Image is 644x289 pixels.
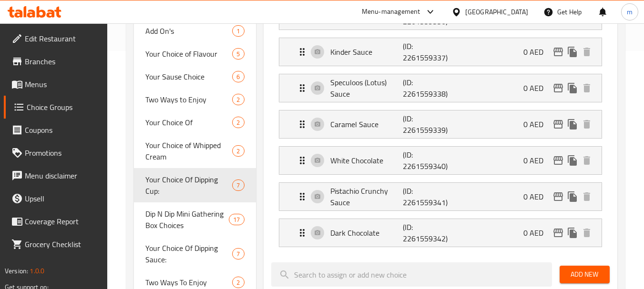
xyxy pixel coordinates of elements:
[565,226,580,240] button: duplicate
[25,56,100,67] span: Branches
[271,70,610,106] li: Expand
[4,119,108,141] a: Coupons
[403,221,451,244] p: (ID: 2261559342)
[403,185,451,208] p: (ID: 2261559341)
[523,119,551,130] p: 0 AED
[271,106,610,142] li: Expand
[232,117,244,128] div: Choices
[233,27,244,36] span: 1
[134,88,256,111] div: Two Ways to Enjoy2
[330,185,403,208] p: Pistachio Crunchy Sauce
[330,155,403,166] p: White Chocolate
[279,183,602,210] div: Expand
[523,191,551,202] p: 0 AED
[271,142,610,179] li: Expand
[233,50,244,59] span: 5
[145,277,232,288] span: Two Ways To Enjoy
[279,147,602,174] div: Expand
[580,117,594,131] button: delete
[145,208,229,231] span: Dip N Dip Mini Gathering Box Choices
[25,239,100,250] span: Grocery Checklist
[25,79,100,90] span: Menus
[523,155,551,166] p: 0 AED
[4,233,108,256] a: Grocery Checklist
[27,101,100,113] span: Choice Groups
[565,153,580,168] button: duplicate
[580,153,594,168] button: delete
[271,34,610,70] li: Expand
[134,134,256,168] div: Your Choice of Whipped Cream2
[229,214,244,225] div: Choices
[580,81,594,95] button: delete
[560,266,610,283] button: Add New
[271,215,610,251] li: Expand
[523,227,551,239] p: 0 AED
[233,147,244,156] span: 2
[25,193,100,204] span: Upsell
[330,119,403,130] p: Caramel Sauce
[551,45,565,59] button: edit
[279,110,602,138] div: Expand
[551,153,565,168] button: edit
[134,111,256,134] div: Your Choice Of2
[565,189,580,204] button: duplicate
[145,71,232,82] span: Your Sause Choice
[4,141,108,164] a: Promotions
[5,265,28,277] span: Version:
[4,73,108,96] a: Menus
[551,81,565,95] button: edit
[279,38,602,66] div: Expand
[279,219,602,247] div: Expand
[233,181,244,190] span: 7
[232,248,244,259] div: Choices
[4,187,108,210] a: Upsell
[565,117,580,131] button: duplicate
[134,42,256,65] div: Your Choice of Flavour5
[25,216,100,227] span: Coverage Report
[233,278,244,287] span: 2
[580,189,594,204] button: delete
[25,170,100,181] span: Menu disclaimer
[232,277,244,288] div: Choices
[233,249,244,259] span: 7
[403,149,451,172] p: (ID: 2261559340)
[25,124,100,136] span: Coupons
[134,237,256,271] div: Your Choice Of Dipping Sauce:7
[134,20,256,42] div: Add On's1
[362,6,420,18] div: Menu-management
[145,117,232,128] span: Your Choice Of
[145,94,232,105] span: Two Ways to Enjoy
[232,94,244,105] div: Choices
[330,227,403,239] p: Dark Chocolate
[232,145,244,157] div: Choices
[403,113,451,136] p: (ID: 2261559339)
[565,45,580,59] button: duplicate
[145,140,232,162] span: Your Choice of Whipped Cream
[134,65,256,88] div: Your Sause Choice6
[145,242,232,265] span: Your Choice Of Dipping Sauce:
[523,46,551,58] p: 0 AED
[232,71,244,82] div: Choices
[330,77,403,100] p: Speculoos (Lotus) Sauce
[580,226,594,240] button: delete
[567,269,602,280] span: Add New
[145,25,232,37] span: Add On's
[4,210,108,233] a: Coverage Report
[30,265,44,277] span: 1.0.0
[233,72,244,81] span: 6
[134,202,256,237] div: Dip N Dip Mini Gathering Box Choices17
[232,48,244,60] div: Choices
[551,226,565,240] button: edit
[233,118,244,127] span: 2
[233,95,244,104] span: 2
[145,174,232,197] span: Your Choice Of Dipping Cup:
[229,215,244,224] span: 17
[4,27,108,50] a: Edit Restaurant
[134,168,256,202] div: Your Choice Of Dipping Cup:7
[4,164,108,187] a: Menu disclaimer
[279,74,602,102] div: Expand
[330,46,403,58] p: Kinder Sauce
[465,7,528,17] div: [GEOGRAPHIC_DATA]
[403,40,451,63] p: (ID: 2261559337)
[565,81,580,95] button: duplicate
